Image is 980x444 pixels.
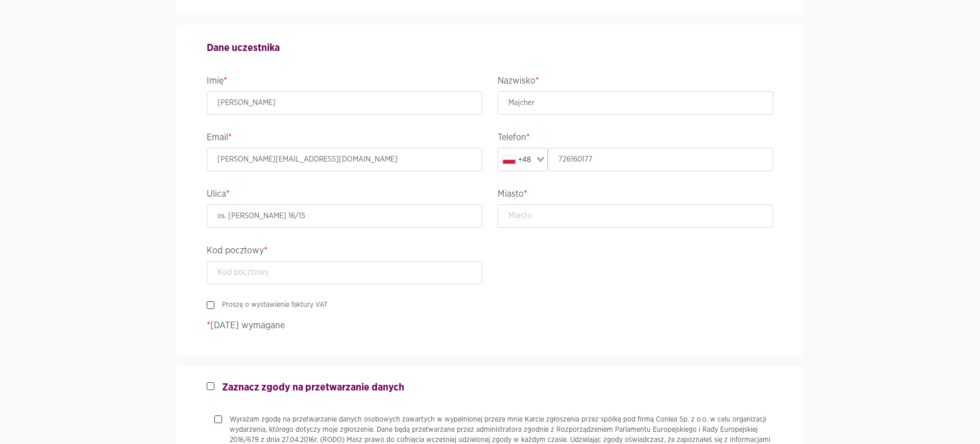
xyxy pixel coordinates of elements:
input: Nazwisko [498,91,773,115]
div: +48 [500,150,533,169]
legend: Email [207,130,482,148]
input: Imię [207,91,482,115]
label: Proszę o wystawienie faktury VAT [214,300,328,310]
p: [DATE] wymagane [207,319,773,333]
input: Email [207,148,482,171]
input: Kod pocztowy [207,261,482,284]
div: Search for option [498,148,548,171]
legend: Miasto [498,187,773,204]
img: pl.svg [503,156,516,164]
input: Telefon [548,148,774,171]
strong: Zaznacz zgody na przetwarzanie danych [222,382,404,393]
input: Miasto [498,204,773,228]
legend: Imię [207,73,482,91]
input: Ulica [207,204,482,228]
legend: Telefon [498,130,773,148]
legend: Kod pocztowy [207,243,482,261]
strong: Dane uczestnika [207,43,280,53]
legend: Nazwisko [498,73,773,91]
legend: Ulica [207,187,482,204]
